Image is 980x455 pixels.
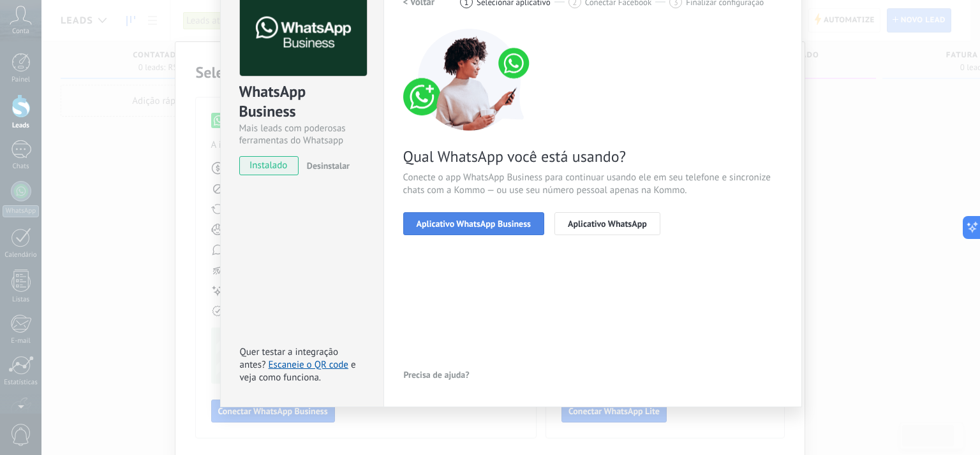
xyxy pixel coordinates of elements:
[403,29,537,131] img: connect number
[240,156,298,175] span: instalado
[269,359,348,371] a: Escaneie o QR code
[403,365,470,384] button: Precisa de ajuda?
[417,219,531,228] span: Aplicativo WhatsApp Business
[307,160,350,171] span: Desinstalar
[568,219,647,228] span: Aplicativo WhatsApp
[240,359,356,384] span: e veja como funciona.
[403,147,782,166] span: Qual WhatsApp você está usando?
[302,156,350,175] button: Desinstalar
[554,212,660,235] button: Aplicativo WhatsApp
[239,122,365,147] div: Mais leads com poderosas ferramentas do Whatsapp
[240,346,338,371] span: Quer testar a integração antes?
[239,82,365,122] div: WhatsApp Business
[404,370,470,379] span: Precisa de ajuda?
[403,171,782,197] span: Conecte o app WhatsApp Business para continuar usando ele em seu telefone e sincronize chats com ...
[403,212,544,235] button: Aplicativo WhatsApp Business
